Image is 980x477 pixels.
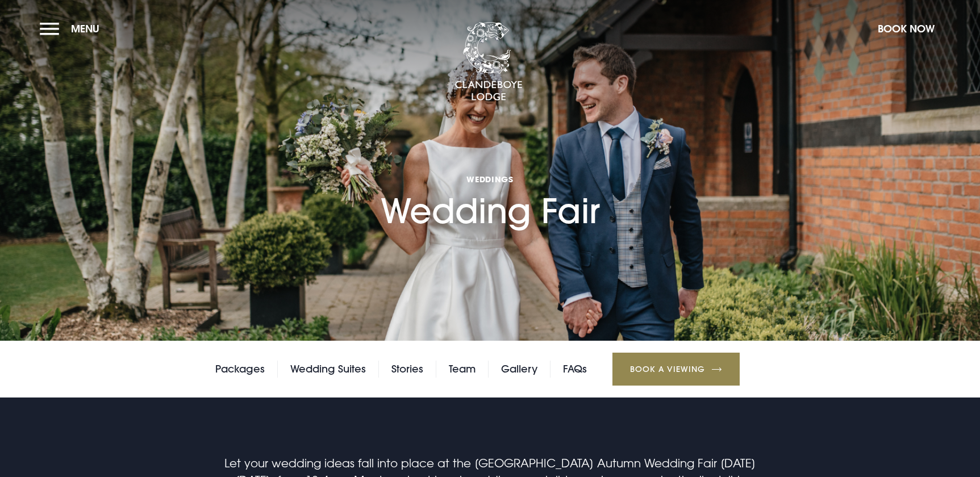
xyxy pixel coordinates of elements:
[381,174,600,185] span: Weddings
[454,22,523,102] img: Clandeboye Lodge
[40,16,105,41] button: Menu
[563,361,587,378] a: FAQs
[391,361,423,378] a: Stories
[381,115,600,232] h1: Wedding Fair
[215,361,265,378] a: Packages
[872,16,940,41] button: Book Now
[71,22,99,35] span: Menu
[501,361,537,378] a: Gallery
[449,361,476,378] a: Team
[612,353,740,386] a: Book a Viewing
[290,361,366,378] a: Wedding Suites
